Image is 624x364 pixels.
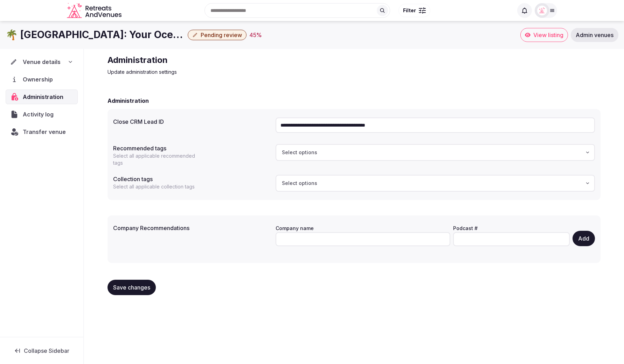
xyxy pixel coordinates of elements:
p: Select all applicable recommended tags [113,152,203,166]
span: Activity log [23,110,56,119]
span: Select options [282,180,317,187]
button: 45% [249,31,262,39]
h2: Administration [108,55,343,66]
span: Venue details [23,58,61,66]
label: Company Recommendations [113,225,270,231]
p: Select all applicable collection tags [113,183,203,190]
h2: Administration [108,97,149,105]
label: Close CRM Lead ID [113,119,270,124]
label: Recommended tags [113,145,270,151]
button: Transfer venue [6,124,78,139]
h1: 🌴 [GEOGRAPHIC_DATA]: Your Oceanfront Retreat Venue in [GEOGRAPHIC_DATA] [6,28,185,42]
span: Pending review [201,31,242,38]
button: Select options [276,144,595,161]
a: Visit the homepage [67,3,123,19]
a: Admin venues [571,28,618,42]
a: View listing [520,28,568,42]
span: Administration [23,93,66,101]
label: Podcast # [453,225,478,231]
span: Transfer venue [23,128,66,136]
label: Company name [276,225,314,231]
span: Select options [282,149,317,156]
button: Select options [276,175,595,192]
span: Save changes [113,284,150,291]
label: Collection tags [113,176,270,182]
span: View listing [533,31,563,38]
span: Filter [403,7,416,14]
button: Filter [398,4,430,17]
img: miaceralde [537,6,547,15]
button: Collapse Sidebar [6,343,78,358]
div: 45 % [249,31,262,39]
a: Activity log [6,107,78,122]
button: Save changes [108,280,156,295]
span: Collapse Sidebar [24,347,69,354]
a: Administration [6,90,78,104]
p: Update administration settings [108,69,343,76]
button: Pending review [188,30,247,40]
span: Ownership [23,75,56,84]
span: Admin venues [576,31,613,38]
button: Add [573,231,595,246]
a: Ownership [6,72,78,87]
svg: Retreats and Venues company logo [67,3,123,19]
